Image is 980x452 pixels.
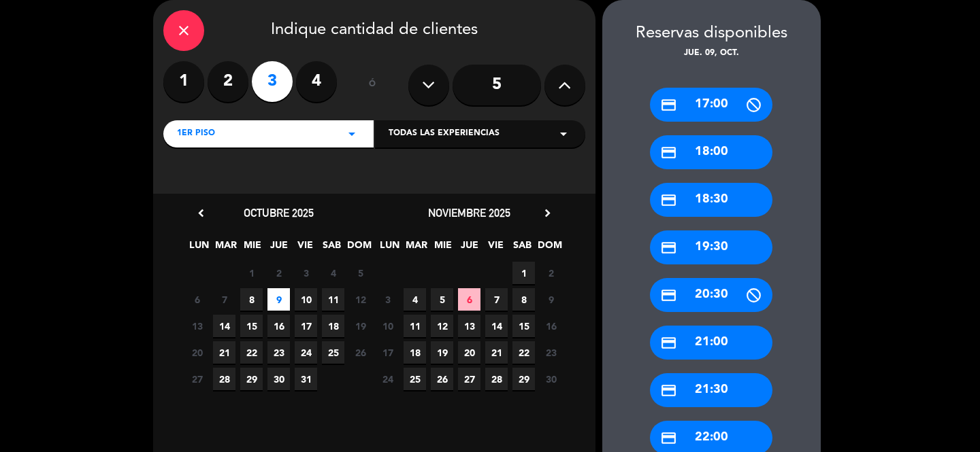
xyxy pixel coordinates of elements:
i: credit_card [660,334,677,351]
span: octubre 2025 [244,206,314,220]
span: 18 [404,341,426,364]
span: 23 [540,341,562,364]
div: 18:30 [650,183,772,217]
span: 25 [322,341,344,364]
span: 2 [540,262,562,284]
span: 22 [240,341,263,364]
span: 10 [295,288,317,311]
span: 10 [376,315,399,337]
i: credit_card [660,192,677,209]
div: 21:00 [650,326,772,360]
span: 5 [431,288,453,311]
i: chevron_left [194,206,208,220]
span: 26 [431,368,453,390]
div: 19:30 [650,230,772,264]
span: 17 [295,315,317,337]
span: VIE [485,237,507,260]
span: 6 [458,288,480,311]
span: 28 [213,368,235,390]
span: 1er Piso [177,127,215,141]
span: MAR [405,237,427,260]
span: JUE [458,237,480,260]
span: 20 [186,341,208,364]
span: SAB [511,237,534,260]
span: 6 [186,288,208,311]
span: 15 [240,315,263,337]
i: credit_card [660,382,677,399]
span: 28 [485,368,508,390]
span: 11 [322,288,344,311]
span: DOM [538,237,560,260]
i: credit_card [660,97,677,114]
i: arrow_drop_down [555,126,572,142]
i: credit_card [660,239,677,256]
span: 18 [322,315,344,337]
span: 26 [349,341,372,364]
span: 8 [512,288,535,311]
span: 17 [376,341,399,364]
span: MIE [431,237,454,260]
span: 31 [295,368,317,390]
span: 19 [349,315,372,337]
span: SAB [321,237,343,260]
span: 21 [213,341,235,364]
span: 2 [267,262,290,284]
span: 24 [376,368,399,390]
span: MIE [241,237,263,260]
span: VIE [294,237,316,260]
span: 13 [186,315,208,337]
span: LUN [188,237,210,260]
div: 21:30 [650,373,772,407]
span: 1 [240,262,263,284]
span: 25 [404,368,426,390]
span: 14 [485,315,508,337]
i: chevron_right [540,206,555,220]
span: 9 [540,288,562,311]
span: 12 [431,315,453,337]
span: 1 [512,262,535,284]
label: 1 [163,61,204,102]
span: 29 [240,368,263,390]
div: 18:00 [650,135,772,169]
span: JUE [267,237,290,260]
span: 30 [267,368,290,390]
span: 11 [404,315,426,337]
span: 22 [512,341,535,364]
span: 24 [295,341,317,364]
span: 30 [540,368,562,390]
div: 17:00 [650,88,772,122]
span: 7 [213,288,235,311]
span: 8 [240,288,263,311]
label: 3 [252,61,293,102]
span: 12 [349,288,372,311]
div: jue. 09, oct. [602,47,821,60]
span: 16 [540,315,562,337]
span: 9 [267,288,290,311]
span: DOM [347,237,370,260]
div: ó [350,61,395,109]
span: MAR [214,237,237,260]
span: 27 [186,368,208,390]
span: 4 [322,262,344,284]
span: 3 [295,262,317,284]
i: close [176,22,192,39]
i: credit_card [660,144,677,161]
div: 20:30 [650,278,772,312]
span: 15 [512,315,535,337]
span: Todas las experiencias [389,127,500,141]
span: 27 [458,368,480,390]
span: 19 [431,341,453,364]
span: 21 [485,341,508,364]
span: LUN [378,237,401,260]
span: 14 [213,315,235,337]
label: 4 [296,61,337,102]
span: noviembre 2025 [428,206,510,220]
span: 13 [458,315,480,337]
i: credit_card [660,287,677,304]
span: 16 [267,315,290,337]
span: 23 [267,341,290,364]
label: 2 [208,61,248,102]
div: Indique cantidad de clientes [163,10,585,51]
span: 5 [349,262,372,284]
span: 7 [485,288,508,311]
